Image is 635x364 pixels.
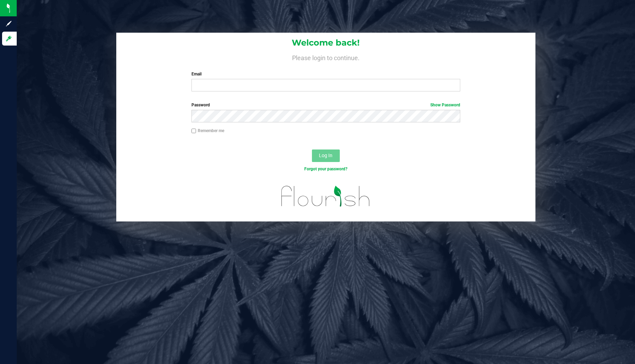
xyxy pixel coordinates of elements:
h1: Welcome back! [116,38,535,47]
a: Show Password [430,103,460,107]
h4: Please login to continue. [116,53,535,61]
inline-svg: Sign up [5,20,12,27]
input: Remember me [191,129,196,134]
span: Password [191,103,210,107]
label: Email [191,71,461,77]
label: Remember me [191,128,224,134]
inline-svg: Log in [5,35,12,42]
img: flourish_logo.svg [273,179,378,213]
span: Log In [319,153,332,158]
button: Log In [312,149,340,162]
a: Forgot your password? [304,167,347,171]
